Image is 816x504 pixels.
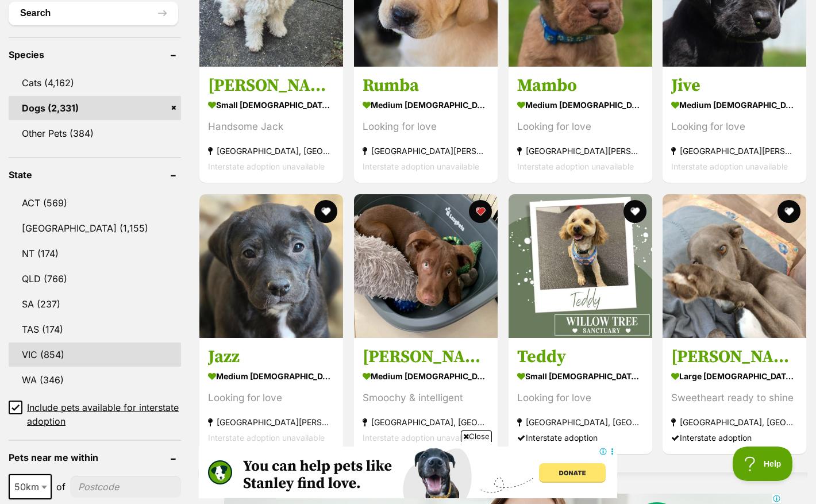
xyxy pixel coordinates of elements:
[314,200,337,223] button: favourite
[517,390,644,406] div: Looking for love
[354,67,498,183] a: Rumba medium [DEMOGRAPHIC_DATA] Dog Looking for love [GEOGRAPHIC_DATA][PERSON_NAME][GEOGRAPHIC_DA...
[9,71,181,95] a: Cats (4,162)
[517,430,644,445] div: Interstate adoption
[623,200,646,223] button: favourite
[199,67,343,183] a: [PERSON_NAME] small [DEMOGRAPHIC_DATA] Dog Handsome Jack [GEOGRAPHIC_DATA], [GEOGRAPHIC_DATA] Int...
[363,120,489,135] div: Looking for love
[509,337,652,454] a: Teddy small [DEMOGRAPHIC_DATA] Dog Looking for love [GEOGRAPHIC_DATA], [GEOGRAPHIC_DATA] Intersta...
[9,317,181,341] a: TAS (174)
[671,120,798,135] div: Looking for love
[363,414,489,430] strong: [GEOGRAPHIC_DATA], [GEOGRAPHIC_DATA]
[70,476,181,498] input: postcode
[671,414,798,430] strong: [GEOGRAPHIC_DATA], [GEOGRAPHIC_DATA]
[9,191,181,215] a: ACT (569)
[517,346,644,368] h3: Teddy
[509,67,652,183] a: Mambo medium [DEMOGRAPHIC_DATA] Dog Looking for love [GEOGRAPHIC_DATA][PERSON_NAME][GEOGRAPHIC_DA...
[517,75,644,97] h3: Mambo
[671,162,788,172] span: Interstate adoption unavailable
[671,144,798,159] strong: [GEOGRAPHIC_DATA][PERSON_NAME][GEOGRAPHIC_DATA]
[517,368,644,384] strong: small [DEMOGRAPHIC_DATA] Dog
[10,479,51,495] span: 50km
[208,120,334,135] div: Handsome Jack
[9,368,181,392] a: WA (346)
[9,267,181,291] a: QLD (766)
[733,447,793,481] iframe: Help Scout Beacon - Open
[663,194,806,338] img: Dixie, the greyhound - Greyhound Dog
[208,368,334,384] strong: medium [DEMOGRAPHIC_DATA] Dog
[517,97,644,114] strong: medium [DEMOGRAPHIC_DATA] Dog
[461,430,492,442] span: Close
[363,433,479,443] span: Interstate adoption unavailable
[9,401,181,428] a: Include pets available for interstate adoption
[199,194,343,338] img: Jazz - Beagle x Staffordshire Bull Terrier Dog
[363,162,479,172] span: Interstate adoption unavailable
[27,401,181,428] span: Include pets available for interstate adoption
[517,414,644,430] strong: [GEOGRAPHIC_DATA], [GEOGRAPHIC_DATA]
[363,390,489,406] div: Smoochy & intelligent
[671,430,798,445] div: Interstate adoption
[199,447,617,498] iframe: Advertisement
[517,162,634,172] span: Interstate adoption unavailable
[363,368,489,384] strong: medium [DEMOGRAPHIC_DATA] Dog
[663,337,806,454] a: [PERSON_NAME], the greyhound large [DEMOGRAPHIC_DATA] Dog Sweetheart ready to shine [GEOGRAPHIC_D...
[663,67,806,183] a: Jive medium [DEMOGRAPHIC_DATA] Dog Looking for love [GEOGRAPHIC_DATA][PERSON_NAME][GEOGRAPHIC_DAT...
[671,390,798,406] div: Sweetheart ready to shine
[354,194,498,338] img: Chai Latte - Labrador Retriever x Australian Kelpie Dog
[671,75,798,97] h3: Jive
[9,474,52,499] span: 50km
[363,75,489,97] h3: Rumba
[56,480,66,494] span: of
[671,368,798,384] strong: large [DEMOGRAPHIC_DATA] Dog
[363,97,489,114] strong: medium [DEMOGRAPHIC_DATA] Dog
[208,433,325,443] span: Interstate adoption unavailable
[9,2,178,25] button: Search
[9,241,181,266] a: NT (174)
[469,200,492,223] button: favourite
[9,49,181,60] header: Species
[208,144,334,159] strong: [GEOGRAPHIC_DATA], [GEOGRAPHIC_DATA]
[363,346,489,368] h3: [PERSON_NAME]
[208,390,334,406] div: Looking for love
[363,144,489,159] strong: [GEOGRAPHIC_DATA][PERSON_NAME][GEOGRAPHIC_DATA]
[509,194,652,338] img: Teddy - Cavalier King Charles Spaniel Dog
[777,200,800,223] button: favourite
[9,216,181,240] a: [GEOGRAPHIC_DATA] (1,155)
[517,144,644,159] strong: [GEOGRAPHIC_DATA][PERSON_NAME][GEOGRAPHIC_DATA]
[9,292,181,316] a: SA (237)
[9,452,181,463] header: Pets near me within
[208,414,334,430] strong: [GEOGRAPHIC_DATA][PERSON_NAME][GEOGRAPHIC_DATA]
[208,97,334,114] strong: small [DEMOGRAPHIC_DATA] Dog
[9,121,181,145] a: Other Pets (384)
[199,337,343,454] a: Jazz medium [DEMOGRAPHIC_DATA] Dog Looking for love [GEOGRAPHIC_DATA][PERSON_NAME][GEOGRAPHIC_DAT...
[354,337,498,454] a: [PERSON_NAME] medium [DEMOGRAPHIC_DATA] Dog Smoochy & intelligent [GEOGRAPHIC_DATA], [GEOGRAPHIC_...
[517,120,644,135] div: Looking for love
[9,96,181,120] a: Dogs (2,331)
[9,170,181,180] header: State
[208,162,325,172] span: Interstate adoption unavailable
[671,97,798,114] strong: medium [DEMOGRAPHIC_DATA] Dog
[671,346,798,368] h3: [PERSON_NAME], the greyhound
[208,75,334,97] h3: [PERSON_NAME]
[208,346,334,368] h3: Jazz
[9,343,181,367] a: VIC (854)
